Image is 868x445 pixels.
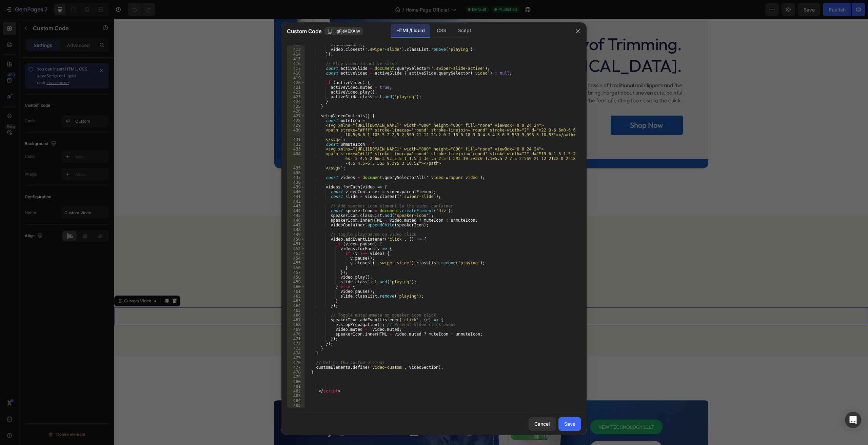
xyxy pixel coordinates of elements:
[287,227,305,232] div: 448
[335,28,360,34] span: .gFjeVEXAiw
[287,261,305,265] div: 455
[287,76,305,80] div: 419
[287,265,305,270] div: 456
[287,194,305,199] div: 441
[324,27,363,35] button: .gFjeVEXAiw
[287,99,305,104] div: 424
[403,14,475,36] strong: New Way
[287,284,305,289] div: 460
[8,279,38,285] div: Custom Video
[287,189,305,194] div: 440
[287,151,305,166] div: 434
[287,114,305,118] div: 427
[287,213,305,218] div: 445
[287,80,305,85] div: 420
[845,412,861,428] div: Open Intercom Messenger
[564,420,575,427] div: Save
[287,308,305,313] div: 465
[287,270,305,275] div: 457
[431,24,451,38] div: CSS
[287,166,305,170] div: 435
[287,370,305,375] div: 478
[287,57,305,61] div: 415
[287,351,305,356] div: 474
[287,365,305,370] div: 477
[275,211,479,259] h2: Trusted by Thousands of Pet Parents & Vets
[287,379,305,384] div: 480
[287,52,305,57] div: 414
[287,294,305,299] div: 462
[287,275,305,280] div: 458
[287,85,305,90] div: 421
[476,401,548,415] button: <p>&nbsp;</p><p><span style="font-size:14px;">New Technology LLLT</span></p>
[287,90,305,95] div: 422
[558,417,581,431] button: Save
[287,232,305,237] div: 449
[287,27,321,35] span: Custom Code
[287,246,305,251] div: 452
[287,398,305,403] div: 484
[287,137,305,142] div: 431
[185,398,379,420] h2: Why [PERSON_NAME]?
[453,24,476,38] div: Script
[418,62,568,85] p: Say goodbye to the hassle of traditional nail clippers and the frustrations they bring. Forget ab...
[287,375,305,379] div: 479
[287,251,305,256] div: 453
[287,384,305,389] div: 481
[287,242,305,246] div: 451
[287,346,305,351] div: 473
[287,393,305,398] div: 483
[287,280,305,284] div: 459
[287,389,305,393] div: 482
[287,170,305,175] div: 436
[287,71,305,76] div: 418
[287,47,305,52] div: 413
[287,237,305,242] div: 450
[391,24,430,38] div: HTML/Liquid
[287,180,305,185] div: 438
[287,356,305,360] div: 475
[287,303,305,308] div: 464
[287,104,305,109] div: 425
[476,422,548,437] button: <p><span style="font-size:15px;">Pain-free treatment</span></p>
[287,289,305,294] div: 461
[287,332,305,337] div: 470
[287,61,305,66] div: 416
[287,341,305,346] div: 472
[287,337,305,341] div: 471
[290,36,569,58] h2: Nail [MEDICAL_DATA].
[287,204,305,208] div: 443
[534,420,550,427] div: Cancel
[287,95,305,99] div: 423
[287,318,305,322] div: 467
[529,417,556,431] button: Cancel
[287,185,305,189] div: 439
[287,199,305,204] div: 442
[287,128,305,137] div: 430
[305,263,449,277] span: These stories are 100% real customers who used the device. Please note we compensated most for th...
[287,118,305,123] div: 428
[496,97,569,116] a: Shop Now
[287,322,305,327] div: 468
[287,66,305,71] div: 417
[287,175,305,180] div: 437
[287,147,305,151] div: 433
[287,327,305,332] div: 469
[287,299,305,303] div: 463
[287,223,305,227] div: 447
[484,405,540,411] span: New Technology LLLT
[287,109,305,114] div: 426
[287,123,305,128] div: 429
[287,360,305,365] div: 476
[287,313,305,318] div: 466
[287,403,305,408] div: 485
[291,36,396,57] strong: Leading Silent
[287,218,305,223] div: 446
[287,142,305,147] div: 432
[403,14,569,36] h2: of Trimming.
[287,256,305,261] div: 454
[287,208,305,213] div: 444
[516,101,549,112] p: Shop Now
